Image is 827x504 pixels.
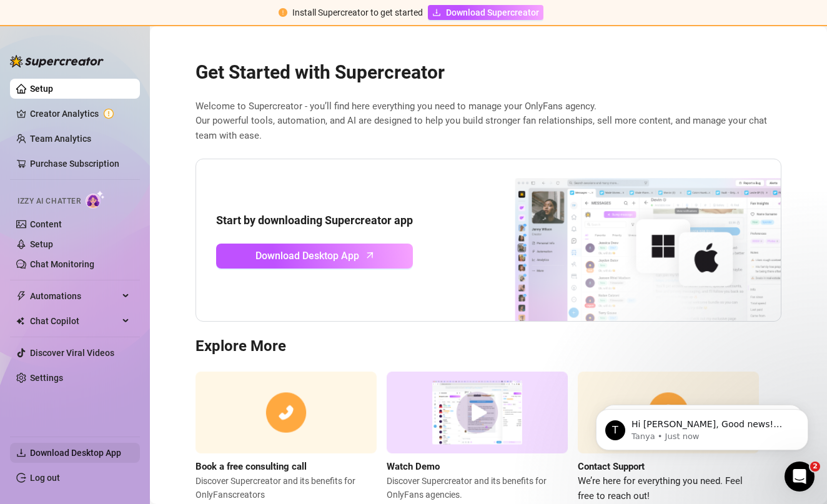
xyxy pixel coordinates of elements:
[30,286,119,306] span: Automations
[17,195,81,207] span: Izzy AI Chatter
[30,448,121,458] span: Download Desktop App
[196,372,377,503] a: Book a free consulting callDiscover Supercreator and its benefits for OnlyFanscreators
[196,99,781,144] span: Welcome to Supercreator - you’ll find here everything you need to manage your OnlyFans agency. Ou...
[363,248,377,262] span: arrow-up
[30,348,114,358] a: Discover Viral Videos
[16,291,26,301] span: thunderbolt
[279,8,287,17] span: exclamation-circle
[30,154,130,174] a: Purchase Subscription
[468,159,781,322] img: download app
[810,462,820,472] span: 2
[432,8,441,17] span: download
[30,259,94,269] a: Chat Monitoring
[216,214,413,227] strong: Start by downloading Supercreator app
[387,461,440,472] strong: Watch Demo
[30,373,63,383] a: Settings
[10,55,104,67] img: logo-BBDzfeDw.svg
[578,474,759,503] span: We’re here for everything you need. Feel free to reach out!
[16,317,24,325] img: Chat Copilot
[446,6,539,19] span: Download Supercreator
[30,134,91,144] a: Team Analytics
[16,448,26,458] span: download
[785,462,815,492] iframe: Intercom live chat
[387,372,568,503] a: Watch DemoDiscover Supercreator and its benefits for OnlyFans agencies.
[387,372,568,453] img: supercreator demo
[196,61,781,84] h2: Get Started with Supercreator
[86,190,105,209] img: AI Chatter
[255,248,359,264] span: Download Desktop App
[578,372,759,453] img: contact support
[30,219,62,229] a: Content
[428,5,543,20] a: Download Supercreator
[196,337,781,357] h3: Explore More
[216,244,413,269] a: Download Desktop Apparrow-up
[292,7,423,17] span: Install Supercreator to get started
[387,474,568,502] span: Discover Supercreator and its benefits for OnlyFans agencies.
[196,372,377,453] img: consulting call
[30,473,60,483] a: Log out
[30,104,130,124] a: Creator Analytics exclamation-circle
[30,84,53,94] a: Setup
[30,239,53,249] a: Setup
[30,311,119,331] span: Chat Copilot
[196,461,307,472] strong: Book a free consulting call
[577,383,827,470] iframe: Intercom notifications message
[578,461,645,472] strong: Contact Support
[196,474,377,502] span: Discover Supercreator and its benefits for OnlyFans creators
